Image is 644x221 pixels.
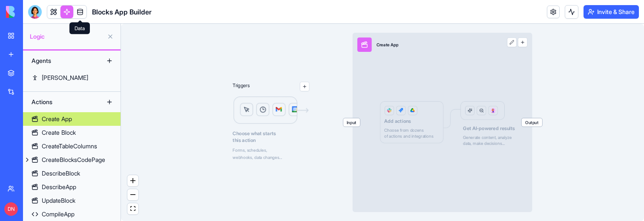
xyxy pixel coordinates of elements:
span: Choose what starts this action [233,130,309,144]
div: CreateBlocksCodePage [42,156,105,164]
a: UpdateBlock [23,194,121,207]
div: CompileApp [42,210,75,218]
a: Create App [23,112,121,126]
span: Blocks App Builder [92,7,152,17]
div: TriggersLogicChoose what startsthis actionForms, schedules,webhooks, data changes... [233,62,309,161]
span: DN [4,202,18,216]
button: zoom in [127,175,138,187]
div: UpdateBlock [42,196,75,205]
a: DescribeApp [23,180,121,194]
div: Data [69,23,90,34]
span: Input [343,118,360,127]
span: Output [522,118,543,127]
div: Actions [27,95,95,109]
div: DescribeApp [42,183,76,191]
img: Logic [233,96,309,125]
span: Logic [30,32,103,41]
button: fit view [127,203,138,215]
a: DescribeBlock [23,167,121,180]
p: Triggers [233,82,250,91]
div: Create App [42,115,72,123]
a: CreateTableColumns [23,139,121,153]
div: CreateTableColumns [42,142,97,150]
div: Create App [377,42,398,48]
div: Agents [27,54,95,68]
a: Create Block [23,126,121,139]
div: [PERSON_NAME] [42,74,88,82]
a: CreateBlocksCodePage [23,153,121,167]
span: Forms, schedules, webhooks, data changes... [233,147,282,160]
img: logo [6,6,59,18]
a: CompileApp [23,207,121,221]
button: zoom out [127,189,138,201]
a: [PERSON_NAME] [23,71,121,85]
div: InputCreate AppOutputLogicAdd actionsChoose from dozensof actions and integrationsGet AI-powered ... [353,33,532,212]
div: Create Block [42,128,76,137]
div: DescribeBlock [42,169,80,178]
button: Invite & Share [584,5,639,19]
